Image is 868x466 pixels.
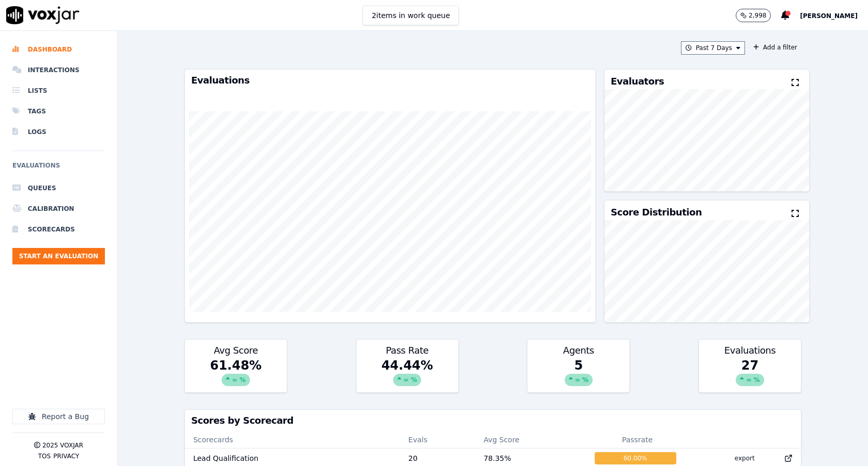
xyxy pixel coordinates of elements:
[222,374,250,386] div: ∞ %
[565,374,593,386] div: ∞ %
[38,452,51,460] button: TOS
[681,41,745,55] button: Past 7 Days
[611,208,702,217] h3: Score Distribution
[595,452,676,464] div: 60.00 %
[357,357,458,392] div: 44.44 %
[736,374,764,386] div: ∞ %
[12,248,105,264] button: Start an Evaluation
[12,60,105,80] a: Interactions
[749,41,801,54] button: Add a filter
[53,452,79,460] button: Privacy
[6,6,80,24] img: voxjar logo
[528,357,629,392] div: 5
[534,346,623,355] h3: Agents
[363,6,459,25] button: 2items in work queue
[12,409,105,424] button: Report a Bug
[191,346,281,355] h3: Avg Score
[185,357,287,392] div: 61.48 %
[12,178,105,198] a: Queues
[736,9,781,22] button: 2,998
[800,9,868,22] button: [PERSON_NAME]
[191,76,589,85] h3: Evaluations
[12,159,105,178] h6: Evaluations
[12,219,105,240] a: Scorecards
[363,346,452,355] h3: Pass Rate
[475,431,586,448] th: Avg Score
[393,374,421,386] div: ∞ %
[12,39,105,60] a: Dashboard
[42,441,83,450] p: 2025 Voxjar
[749,11,766,20] p: 2,998
[12,122,105,142] a: Logs
[400,431,475,448] th: Evals
[800,12,858,20] span: [PERSON_NAME]
[12,80,105,101] a: Lists
[699,357,801,392] div: 27
[611,77,664,86] h3: Evaluators
[185,431,400,448] th: Scorecards
[12,101,105,122] a: Tags
[12,198,105,219] a: Calibration
[736,9,771,22] button: 2,998
[191,416,795,425] h3: Scores by Scorecard
[586,431,689,448] th: Passrate
[705,346,795,355] h3: Evaluations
